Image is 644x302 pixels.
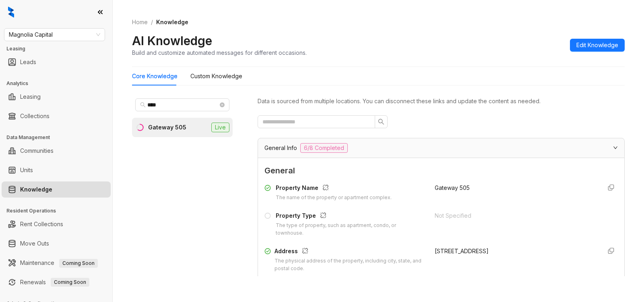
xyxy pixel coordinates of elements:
a: RenewalsComing Soon [20,274,89,290]
a: Leads [20,54,36,70]
a: Knowledge [20,181,52,198]
div: The type of property, such as apartment, condo, or townhouse. [276,222,425,237]
h3: Resident Operations [6,207,112,215]
h3: Leasing [6,45,112,52]
span: Magnolia Capital [9,29,100,41]
span: expanded [613,145,618,150]
a: Rent Collections [20,216,63,232]
li: Rent Collections [2,216,111,232]
li: Units [2,162,111,178]
span: Coming Soon [51,278,89,287]
a: Communities [20,143,54,159]
div: General Info6/8 Completed [258,138,624,158]
li: Leads [2,54,111,70]
li: Renewals [2,274,111,290]
li: Collections [2,108,111,124]
span: Coming Soon [59,259,98,268]
h2: AI Knowledge [132,33,212,48]
li: Move Outs [2,235,111,252]
span: search [378,119,384,125]
li: / [151,18,153,27]
div: Not Specified [435,211,595,220]
span: close-circle [220,102,225,107]
li: Communities [2,143,111,159]
a: Collections [20,108,50,124]
li: Knowledge [2,181,111,198]
div: The name of the property or apartment complex. [276,194,392,202]
li: Leasing [2,89,111,105]
span: Knowledge [156,19,188,25]
a: Home [130,18,149,27]
span: General Info [264,144,297,152]
div: Gateway 505 [148,123,186,132]
div: Property Type [276,211,425,222]
h3: Analytics [6,80,112,87]
div: Data is sourced from multiple locations. You can disconnect these links and update the content as... [258,97,625,106]
span: Live [211,123,229,132]
span: Edit Knowledge [576,41,618,50]
div: Address [275,247,425,257]
img: logo [8,6,14,18]
span: Gateway 505 [435,184,470,191]
span: search [140,102,146,108]
button: Edit Knowledge [570,39,625,52]
div: The physical address of the property, including city, state, and postal code. [275,257,425,273]
a: Move Outs [20,235,49,252]
li: Maintenance [2,255,111,271]
div: Core Knowledge [132,72,178,81]
div: Custom Knowledge [190,72,242,81]
div: [STREET_ADDRESS] [435,247,595,256]
span: 6/8 Completed [300,143,348,153]
a: Leasing [20,89,41,105]
div: Property Name [276,183,392,194]
a: Units [20,162,33,178]
div: Build and customize automated messages for different occasions. [132,48,307,57]
span: General [264,165,618,177]
h3: Data Management [6,134,112,141]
